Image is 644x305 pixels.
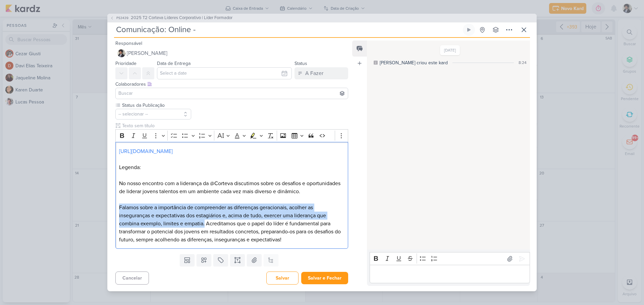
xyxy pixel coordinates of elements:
label: Prioridade [115,61,137,66]
label: Status da Publicação [121,102,191,109]
button: Salvar e Fechar [301,272,348,284]
label: Responsável [115,41,142,46]
img: Pedro Luahn Simões [117,49,125,57]
div: A Fazer [305,69,323,77]
input: Select a date [157,67,292,79]
div: Colaboradores [115,81,348,88]
div: Editor toolbar [115,129,348,142]
label: Data de Entrega [157,61,191,66]
input: Buscar [117,89,346,97]
span: [PERSON_NAME] [127,49,167,57]
div: Ligar relógio [466,27,472,32]
button: Salvar [266,272,299,285]
label: Status [294,61,307,66]
p: Legenda: [119,163,344,171]
input: Texto sem título [121,122,348,129]
button: PS3439 2025 T2 Corteva Líderes Corporativo | Líder Formador [110,15,232,21]
span: PS3439 [115,15,129,20]
p: No nosso encontro com a liderança da @Corteva discutimos sobre os desafios e oportunidades de lid... [119,179,344,196]
button: [PERSON_NAME] [115,47,348,59]
div: Editor toolbar [370,252,530,265]
button: A Fazer [294,67,348,79]
div: Editor editing area: main [370,265,530,283]
button: -- selecionar -- [115,109,191,120]
p: Falamos sobre a importância de compreender as diferenças geracionais, acolher as inseguranças e e... [119,204,344,244]
a: [URL][DOMAIN_NAME] [119,148,173,155]
input: Kard Sem Título [114,24,462,36]
span: 2025 T2 Corteva Líderes Corporativo | Líder Formador [131,15,232,21]
div: 8:24 [519,60,527,66]
button: Cancelar [115,272,149,285]
div: [PERSON_NAME] criou este kard [380,59,448,66]
div: Editor editing area: main [115,142,348,249]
